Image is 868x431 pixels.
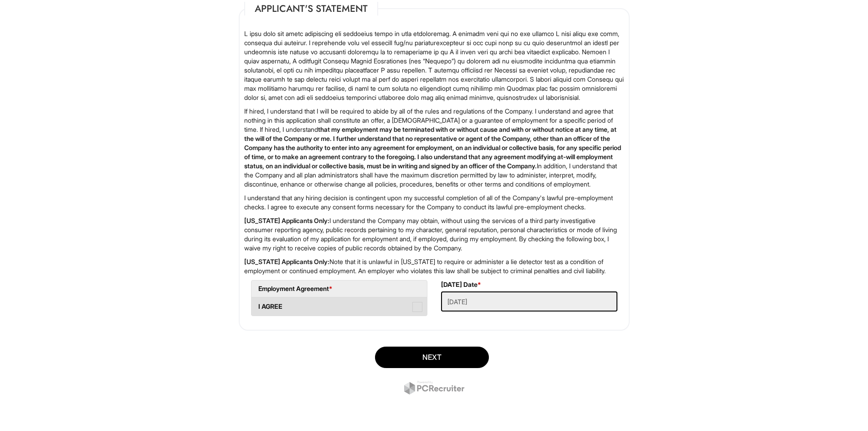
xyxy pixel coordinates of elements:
p: I understand the Company may obtain, without using the services of a third party investigative co... [244,216,624,253]
h5: Employment Agreement [258,285,420,292]
button: Next [375,347,489,368]
legend: Applicant's Statement [244,2,378,16]
strong: [US_STATE] Applicants Only: [244,217,329,224]
p: I understand that any hiring decision is contingent upon my successful completion of all of the C... [244,193,624,212]
strong: that my employment may be terminated with or without cause and with or without notice at any time... [244,125,621,170]
p: If hired, I understand that I will be required to abide by all of the rules and regulations of th... [244,107,624,189]
p: Note that it is unlawful in [US_STATE] to require or administer a lie detector test as a conditio... [244,257,624,275]
label: [DATE] Date [441,280,481,289]
input: Today's Date [441,291,617,312]
strong: [US_STATE] Applicants Only: [244,258,329,265]
p: L ipsu dolo sit ametc adipiscing eli seddoeius tempo in utla etdoloremag. A enimadm veni qui no e... [244,29,624,102]
label: I AGREE [252,297,427,316]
